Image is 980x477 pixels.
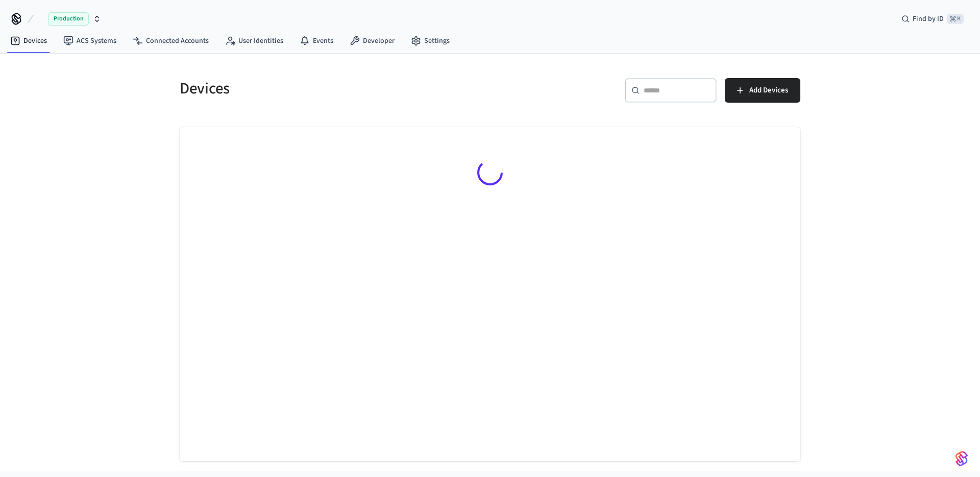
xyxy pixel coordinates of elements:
[955,450,968,467] img: SeamLogoGradient.69752ec5.svg
[403,32,458,50] a: Settings
[893,10,972,28] div: Find by ID⌘ K
[125,32,217,50] a: Connected Accounts
[725,78,800,103] button: Add Devices
[2,32,55,50] a: Devices
[48,12,89,26] span: Production
[913,14,944,24] span: Find by ID
[180,78,484,99] h5: Devices
[291,32,341,50] a: Events
[749,84,788,97] span: Add Devices
[55,32,125,50] a: ACS Systems
[341,32,403,50] a: Developer
[947,14,964,24] span: ⌘ K
[217,32,291,50] a: User Identities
